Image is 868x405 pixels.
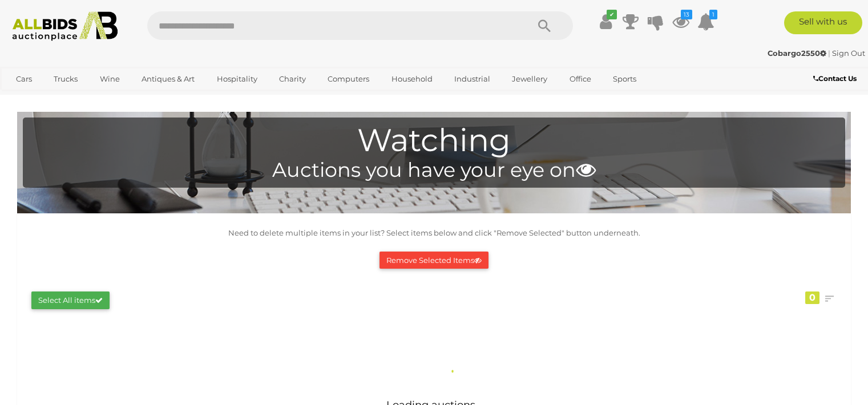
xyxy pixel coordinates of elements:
strong: Cobargo2550 [768,48,826,58]
span: | [828,48,830,58]
button: Search [516,11,573,40]
p: Need to delete multiple items in your list? Select items below and click "Remove Selected" button... [23,226,845,240]
a: Charity [272,70,313,88]
a: 13 [672,11,689,32]
a: Sign Out [832,48,865,58]
button: Select All items [31,291,110,309]
button: Remove Selected Items [380,252,488,269]
img: Allbids.com.au [6,11,124,41]
a: Wine [92,70,127,88]
a: Cars [9,70,39,88]
a: 1 [697,11,714,32]
a: Contact Us [813,72,859,85]
i: 1 [709,10,717,19]
h4: Auctions you have your eye on [29,159,839,181]
a: Office [562,70,599,88]
a: Industrial [447,70,498,88]
a: Antiques & Art [134,70,202,88]
div: 0 [805,291,819,304]
a: Trucks [46,70,85,88]
a: Sell with us [784,11,862,34]
a: Sports [605,70,644,88]
a: Computers [320,70,377,88]
a: Hospitality [209,70,265,88]
a: Household [384,70,440,88]
b: Contact Us [813,74,857,83]
a: Cobargo2550 [768,48,828,58]
a: [GEOGRAPHIC_DATA] [9,88,104,107]
a: Jewellery [504,70,555,88]
i: ✔ [607,10,617,19]
i: 13 [681,10,692,19]
a: ✔ [597,11,614,32]
h1: Watching [29,123,839,158]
